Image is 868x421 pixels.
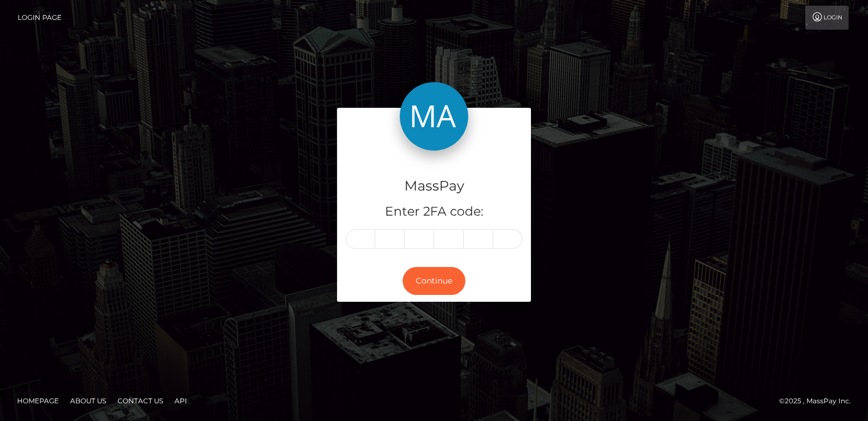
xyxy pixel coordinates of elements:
[346,176,522,196] h4: MassPay
[18,6,62,30] a: Login Page
[805,6,849,30] a: Login
[66,392,111,410] a: About Us
[346,203,522,221] h5: Enter 2FA code:
[113,392,168,410] a: Contact Us
[779,395,859,407] div: © 2025 , MassPay Inc.
[13,392,63,410] a: Homepage
[400,82,468,151] img: MassPay
[170,392,192,410] a: API
[403,267,465,295] button: Continue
